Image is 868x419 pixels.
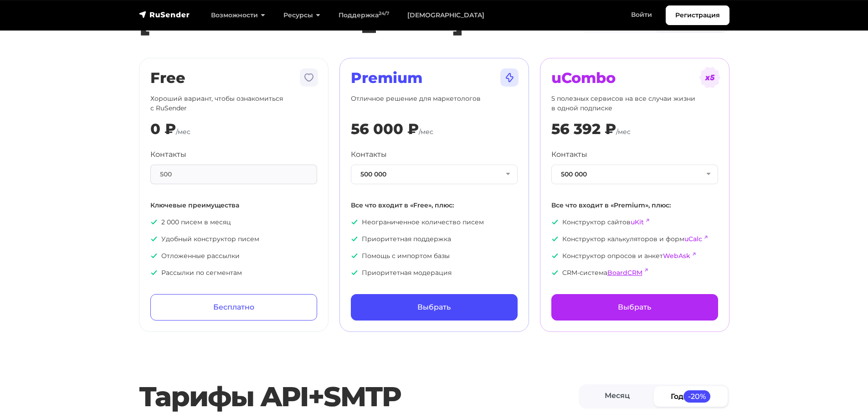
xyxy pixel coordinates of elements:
p: Неограниченное количество писем [351,217,518,227]
a: Поддержка24/7 [329,6,398,25]
a: uCalc [684,235,702,243]
img: icon-ok.svg [150,235,158,243]
h2: uCombo [551,69,718,87]
p: Удобный конструктор писем [150,234,317,244]
img: icon-ok.svg [351,252,358,259]
img: tarif-premium.svg [498,67,520,88]
img: icon-ok.svg [351,235,358,243]
a: Год [654,386,728,407]
img: icon-ok.svg [150,252,158,259]
label: Контакты [351,149,387,160]
img: icon-ok.svg [551,252,559,259]
img: icon-ok.svg [351,218,358,226]
button: 500 000 [351,165,518,184]
img: tarif-ucombo.svg [699,67,721,88]
div: 0 ₽ [150,120,176,138]
a: Войти [622,5,661,24]
p: Конструктор опросов и анкет [551,251,718,261]
p: CRM-система [551,268,718,278]
a: Выбрать [551,294,718,321]
h2: Тарифы API+SMTP [139,380,579,413]
p: Рассылки по сегментам [150,268,317,278]
img: RuSender [139,10,190,19]
p: Все что входит в «Free», плюс: [351,201,518,210]
p: Конструктор калькуляторов и форм [551,234,718,244]
div: 56 000 ₽ [351,120,419,138]
a: [DEMOGRAPHIC_DATA] [398,6,493,25]
a: Выбрать [351,294,518,321]
span: -20% [683,390,711,403]
p: Приоритетная модерация [351,268,518,278]
p: Конструктор сайтов [551,217,718,227]
img: icon-ok.svg [351,269,358,276]
a: Месяц [580,386,654,407]
label: Контакты [551,149,587,160]
button: 500 000 [551,165,718,184]
h2: Free [150,69,317,87]
img: tarif-free.svg [298,67,320,88]
span: /мес [176,128,190,136]
img: icon-ok.svg [150,218,158,226]
p: Ключевые преимущества [150,201,317,210]
a: WebAsk [663,252,690,260]
p: Отложенные рассылки [150,251,317,261]
img: icon-ok.svg [150,269,158,276]
a: Ресурсы [274,6,329,25]
a: Регистрация [666,5,729,25]
p: 5 полезных сервисов на все случаи жизни в одной подписке [551,94,718,113]
p: Помощь с импортом базы [351,251,518,261]
a: BoardCRM [607,269,642,277]
p: Приоритетная поддержка [351,234,518,244]
p: Все что входит в «Premium», плюс: [551,201,718,210]
p: Отличное решение для маркетологов [351,94,518,113]
img: icon-ok.svg [551,218,559,226]
a: uKit [631,218,644,226]
span: /мес [616,128,631,136]
div: 56 392 ₽ [551,120,616,138]
p: Хороший вариант, чтобы ознакомиться с RuSender [150,94,317,113]
a: Бесплатно [150,294,317,321]
img: icon-ok.svg [551,235,559,243]
a: Возможности [202,6,274,25]
sup: 24/7 [379,10,389,16]
img: icon-ok.svg [551,269,559,276]
label: Контакты [150,149,186,160]
h2: Premium [351,69,518,87]
span: /мес [419,128,433,136]
p: 2 000 писем в месяц [150,217,317,227]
